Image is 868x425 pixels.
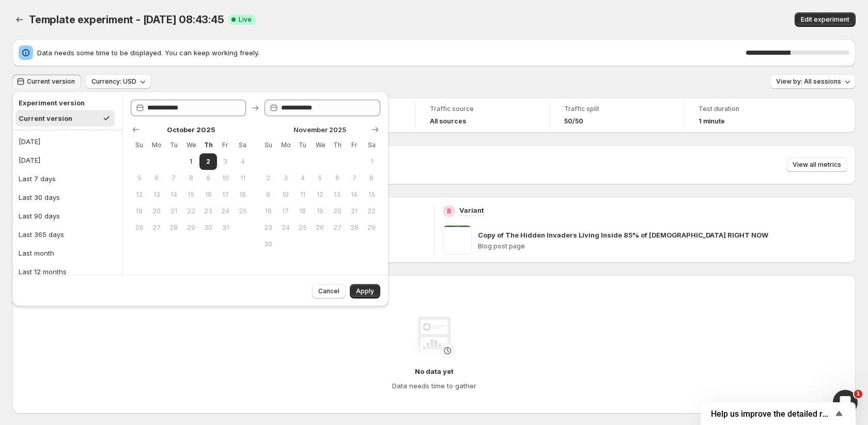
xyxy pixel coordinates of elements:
[16,152,119,168] button: [DATE]
[367,207,376,215] span: 22
[346,137,363,153] th: Friday
[316,207,324,215] span: 19
[770,74,856,89] button: View by: All sessions
[85,74,151,89] button: Currency: USD
[182,219,199,236] button: Wednesday October 29 2025
[148,203,165,219] button: Monday October 20 2025
[29,13,224,26] span: Template experiment - [DATE] 08:43:45
[238,207,247,215] span: 25
[217,186,234,203] button: Friday October 17 2025
[165,186,182,203] button: Tuesday October 14 2025
[277,137,294,153] th: Monday
[346,219,363,236] button: Friday November 28 2025
[19,98,112,108] h2: Experiment version
[298,191,307,199] span: 11
[350,191,359,199] span: 14
[298,141,307,149] span: Tu
[430,105,535,113] span: Traffic source
[350,174,359,182] span: 7
[786,158,847,172] button: View all metrics
[263,141,272,149] span: Su
[392,381,476,391] h4: Data needs time to gather
[199,153,216,170] button: Start of range Today Thursday October 2 2025
[217,170,234,186] button: Friday October 10 2025
[776,77,841,86] span: View by: All sessions
[350,141,359,149] span: Fr
[367,158,376,166] span: 1
[346,186,363,203] button: Friday November 14 2025
[165,170,182,186] button: Tuesday October 7 2025
[711,407,845,420] button: Show survey - Help us improve the detailed report for A/B campaigns
[795,12,856,27] button: Edit experiment
[148,219,165,236] button: Monday October 27 2025
[204,174,212,182] span: 9
[19,211,60,221] div: Last 90 days
[238,141,247,149] span: Sa
[259,186,276,203] button: Sunday November 9 2025
[363,153,380,170] button: Saturday November 1 2025
[443,226,472,255] img: Copy of The Hidden Invaders Living Inside 85% of Americans RIGHT NOW
[199,137,216,153] th: Thursday
[367,141,376,149] span: Sa
[367,224,376,232] span: 29
[152,224,161,232] span: 27
[294,203,311,219] button: Tuesday November 18 2025
[187,224,195,232] span: 29
[165,137,182,153] th: Tuesday
[333,141,342,149] span: Th
[312,137,329,153] th: Wednesday
[16,263,119,280] button: Last 12 months
[259,203,276,219] button: Sunday November 16 2025
[263,207,272,215] span: 16
[221,174,230,182] span: 10
[459,205,484,215] p: Variant
[238,191,247,199] span: 18
[16,245,119,261] button: Last month
[263,174,272,182] span: 2
[312,186,329,203] button: Wednesday November 12 2025
[152,141,161,149] span: Mo
[277,203,294,219] button: Monday November 17 2025
[204,141,212,149] span: Th
[135,174,144,182] span: 5
[854,390,862,398] span: 1
[430,117,466,125] h4: All sources
[263,191,272,199] span: 9
[12,12,27,27] button: Back
[182,137,199,153] th: Wednesday
[131,219,148,236] button: Sunday October 26 2025
[298,224,307,232] span: 25
[131,186,148,203] button: Sunday October 12 2025
[329,186,346,203] button: Thursday November 13 2025
[217,137,234,153] th: Friday
[333,191,342,199] span: 13
[699,117,725,125] span: 1 minute
[363,203,380,219] button: Saturday November 22 2025
[294,219,311,236] button: Tuesday November 25 2025
[12,74,81,89] button: Current version
[259,236,276,253] button: Sunday November 30 2025
[478,230,768,240] p: Copy of The Hidden Invaders Living Inside 85% of [DEMOGRAPHIC_DATA] RIGHT NOW
[91,77,136,86] span: Currency: USD
[19,155,40,165] div: [DATE]
[699,104,804,127] a: Test duration1 minute
[152,207,161,215] span: 20
[169,174,178,182] span: 7
[169,191,178,199] span: 14
[37,48,746,58] span: Data needs some time to be displayed. You can keep working freely.
[204,207,212,215] span: 23
[318,287,339,295] span: Cancel
[430,104,535,127] a: Traffic sourceAll sources
[135,141,144,149] span: Su
[346,170,363,186] button: Friday November 7 2025
[478,242,848,250] p: Blog post page
[564,104,669,127] a: Traffic split50/50
[699,105,804,113] span: Test duration
[187,158,195,166] span: 1
[281,224,290,232] span: 24
[148,137,165,153] th: Monday
[135,224,144,232] span: 26
[217,203,234,219] button: Friday October 24 2025
[316,141,324,149] span: We
[221,158,230,166] span: 3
